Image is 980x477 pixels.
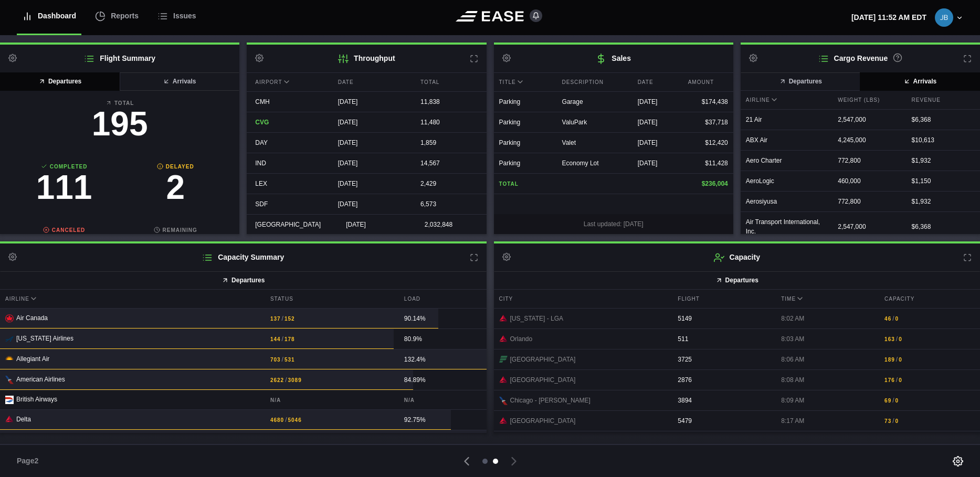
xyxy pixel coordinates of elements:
[120,163,231,209] a: Delayed2
[896,355,898,364] span: /
[688,158,728,168] div: $11,428
[270,416,284,424] b: 4680
[247,215,329,235] div: [GEOGRAPHIC_DATA]
[912,135,975,145] div: $ 10,613
[499,118,552,127] div: Parking
[330,112,404,132] div: [DATE]
[912,156,975,165] div: $ 1,932
[781,356,804,363] span: 8:06 AM
[510,314,564,323] span: [US_STATE] - LGA
[860,72,980,91] button: Arrivals
[330,92,404,112] div: [DATE]
[562,138,627,147] div: Valet
[688,138,728,147] div: $12,420
[404,334,481,344] div: 80.9%
[8,163,120,209] a: Completed111
[638,138,678,147] div: [DATE]
[879,290,980,308] div: Capacity
[562,158,627,168] div: Economy Lot
[284,356,295,364] b: 531
[562,118,627,127] div: ValuPark
[499,158,552,168] div: Parking
[8,99,231,146] a: Total195
[247,133,321,153] div: DAY
[672,370,773,390] div: 2876
[412,174,486,194] div: 2,429
[247,73,321,91] div: Airport
[851,12,926,23] p: [DATE] 11:52 AM EDT
[288,416,302,424] b: 5046
[8,171,120,204] h3: 111
[8,99,231,107] b: Total
[265,290,396,308] div: Status
[896,375,898,385] span: /
[672,390,773,410] div: 3894
[741,151,833,171] div: Aero Charter
[557,73,633,91] div: Description
[833,151,906,171] div: 772,800
[781,335,804,343] span: 8:03 AM
[494,290,670,308] div: City
[741,130,833,150] div: ABX Air
[672,309,773,328] div: 5149
[781,315,804,322] span: 8:02 AM
[412,73,486,91] div: Total
[562,97,627,107] div: Garage
[416,215,487,235] div: 2,032,848
[741,72,861,91] button: Departures
[404,355,481,364] div: 132.4%
[270,335,281,343] b: 144
[8,163,120,171] b: Completed
[688,118,728,127] div: $37,718
[120,163,231,171] b: Delayed
[781,397,804,404] span: 8:09 AM
[892,396,894,405] span: /
[884,397,891,405] b: 69
[833,217,906,237] div: 2,547,000
[16,335,73,342] span: [US_STATE] Airlines
[412,194,486,214] div: 6,573
[510,375,576,385] span: [GEOGRAPHIC_DATA]
[16,396,57,403] span: British Airways
[247,194,321,214] div: SDF
[899,335,902,343] b: 0
[899,356,902,364] b: 0
[120,226,231,273] a: Remaining82
[884,417,891,425] b: 73
[282,334,283,344] span: /
[412,153,486,173] div: 14,567
[330,174,404,194] div: [DATE]
[892,314,894,323] span: /
[741,91,833,109] div: Airline
[270,356,281,364] b: 703
[912,222,975,231] div: $ 6,368
[270,396,391,404] b: N/A
[404,375,481,385] div: 84.89%
[284,315,295,323] b: 152
[741,192,833,211] div: Aerosiyusa
[404,396,481,404] b: N/A
[912,197,975,206] div: $ 1,932
[494,45,733,72] h2: Sales
[833,91,906,109] div: Weight (lbs)
[510,355,576,364] span: [GEOGRAPHIC_DATA]
[8,226,120,273] a: Canceled0
[895,417,899,425] b: 0
[16,314,48,322] span: Air Canada
[255,119,269,126] span: CVG
[330,153,404,173] div: [DATE]
[633,73,683,91] div: Date
[412,133,486,153] div: 1,859
[672,349,773,369] div: 3725
[282,355,283,364] span: /
[638,97,678,107] div: [DATE]
[16,416,31,423] span: Delta
[912,115,975,124] div: $ 6,368
[120,171,231,204] h3: 2
[404,314,481,323] div: 90.14%
[270,376,284,384] b: 2622
[288,376,302,384] b: 3089
[510,396,591,405] span: Chicago - [PERSON_NAME]
[672,431,773,451] div: 5005
[399,290,487,308] div: Load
